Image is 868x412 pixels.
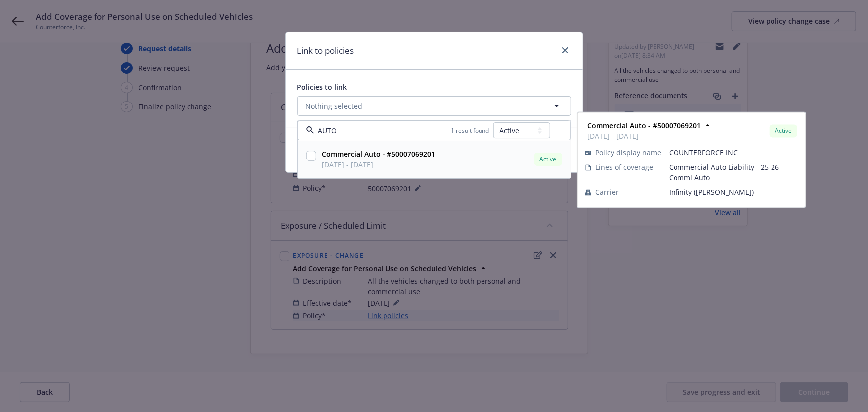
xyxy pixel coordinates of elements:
[322,150,436,159] strong: Commercial Auto - #50007069201
[587,131,701,142] span: [DATE] - [DATE]
[669,162,797,183] span: Commercial Auto Liability - 25-26 Comml Auto
[595,148,661,158] span: Policy display name
[595,187,619,198] span: Carrier
[451,126,489,135] span: 1 result found
[587,121,701,131] strong: Commercial Auto - #50007069201
[595,162,653,173] span: Lines of coverage
[306,101,363,111] span: Nothing selected
[297,82,347,92] span: Policies to link
[669,187,797,198] span: Infinity ([PERSON_NAME])
[297,44,354,57] h1: Link to policies
[314,125,451,136] input: Filter by keyword
[559,44,571,56] a: close
[773,127,793,136] span: Active
[322,160,436,170] span: [DATE] - [DATE]
[538,155,558,164] span: Active
[669,148,797,158] span: COUNTERFORCE INC
[297,96,571,116] button: Nothing selected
